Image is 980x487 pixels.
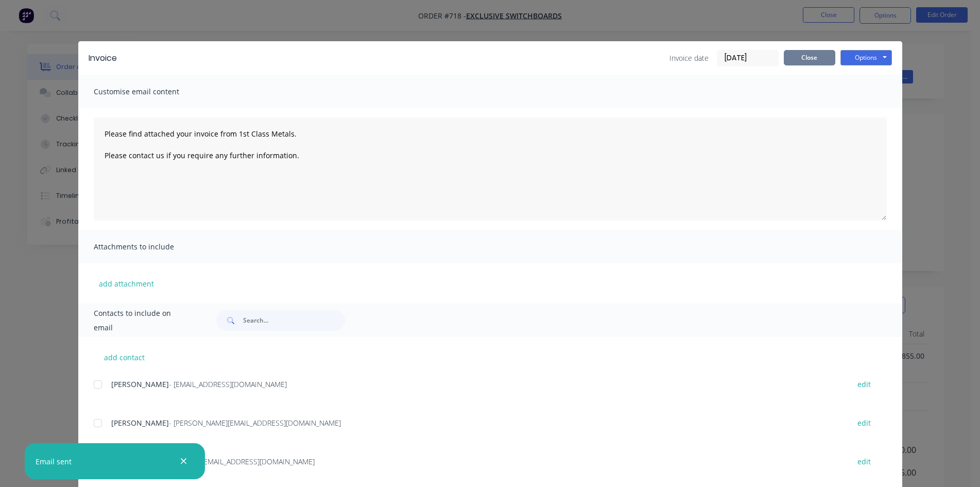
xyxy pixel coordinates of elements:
[111,379,169,389] span: [PERSON_NAME]
[111,418,169,428] span: [PERSON_NAME]
[36,456,72,467] div: Email sent
[94,276,159,291] button: add attachment
[94,240,207,254] span: Attachments to include
[94,349,156,365] button: add contact
[94,117,887,221] textarea: Please find attached your invoice from 1st Class Metals. Please contact us if you require any fur...
[851,377,877,391] button: edit
[851,455,877,468] button: edit
[169,379,287,389] span: - [EMAIL_ADDRESS][DOMAIN_NAME]
[89,52,117,64] div: Invoice
[243,310,345,331] input: Search...
[851,416,877,430] button: edit
[840,50,892,65] button: Options
[169,418,341,428] span: - [PERSON_NAME][EMAIL_ADDRESS][DOMAIN_NAME]
[784,50,835,65] button: Close
[143,457,315,466] span: - [PERSON_NAME][EMAIL_ADDRESS][DOMAIN_NAME]
[94,306,191,335] span: Contacts to include on email
[669,53,709,63] span: Invoice date
[94,85,207,99] span: Customise email content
